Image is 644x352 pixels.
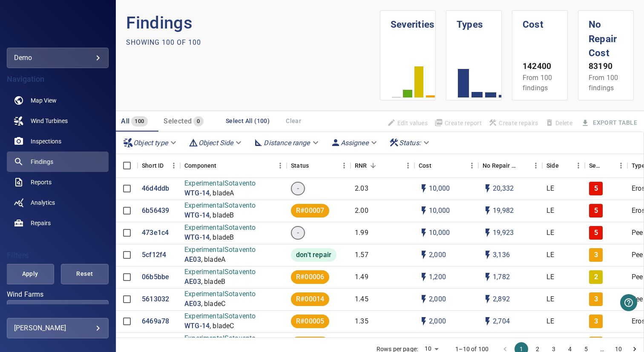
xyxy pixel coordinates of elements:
p: Showing 100 of 100 [126,37,201,48]
span: R#00005 [291,317,329,326]
p: LE [546,184,554,194]
svg: Auto impact [483,294,493,304]
p: 2,704 [493,317,510,326]
em: Object type [133,139,168,147]
p: 19,923 [493,228,514,238]
div: Status [291,154,309,177]
button: Menu [402,159,414,172]
div: Component [180,154,287,177]
p: 2,892 [493,295,510,304]
button: Menu [529,159,542,172]
a: repairs noActive [7,213,109,233]
svg: Auto cost [419,272,429,282]
a: windturbines noActive [7,111,109,131]
div: Severity [589,154,603,177]
span: Inspections [31,137,61,146]
a: inspections noActive [7,131,109,152]
p: WTG-14 [184,211,210,220]
p: 3,136 [493,250,510,260]
p: AE03 [184,255,201,265]
span: Apply the latest inspection filter to create repairs [485,116,542,130]
p: 3 [594,317,598,326]
p: ExperimentalSotavento [184,201,256,211]
span: Wind Turbines [31,117,68,125]
span: Selected [164,117,192,125]
svg: Auto cost [419,228,429,238]
div: Status: [385,135,434,150]
span: R#00006 [291,272,329,282]
p: 5613032 [142,295,169,304]
p: 10,000 [429,184,450,194]
p: , bladeC [210,321,234,331]
button: Sort [217,160,229,172]
img: demo-logo [40,21,75,30]
a: 06b5bbe [142,272,169,282]
p: 10,000 [429,206,450,216]
a: 6469a78 [142,317,169,326]
p: 1.49 [355,272,368,282]
h4: Navigation [7,75,109,83]
p: 46d4ddb [142,184,169,194]
button: Select All (100) [222,113,273,129]
a: analytics noActive [7,192,109,213]
div: Repair Now Ratio: The ratio of the additional incurred cost of repair in 1 year and the cost of r... [355,154,367,177]
p: ExperimentalSotavento [184,289,256,299]
button: Sort [309,160,321,172]
div: Distance range [250,135,323,150]
p: , bladeB [201,277,225,287]
div: Status [287,154,351,177]
div: R#00005 [291,315,329,328]
span: Findings that are included in repair orders will not be updated [384,116,431,130]
span: R#00014 [291,295,329,304]
p: ExperimentalSotavento [184,334,256,343]
h1: Severities [391,11,425,32]
button: Sort [431,160,443,172]
div: No Repair Cost [478,154,542,177]
a: 6b56439 [142,206,169,216]
span: Repairs [31,219,51,227]
button: Reset [61,264,109,284]
div: [PERSON_NAME] [14,321,101,335]
span: Findings that are included in repair orders can not be deleted [542,116,576,130]
p: ExperimentalSotavento [184,312,256,321]
span: 100 [131,117,147,126]
div: demo [7,48,109,68]
p: 19,982 [493,206,514,216]
a: 5cf12f4 [142,250,166,260]
span: From 100 findings [523,74,552,92]
p: WTG-14 [184,321,210,331]
p: WTG-14 [184,233,210,243]
a: 473e1c4 [142,228,169,238]
svg: Auto cost [419,206,429,216]
p: ExperimentalSotavento [184,245,256,255]
p: 5 [594,184,598,194]
h1: Types [457,11,491,32]
p: WTG-14 [184,189,210,198]
p: AE03 [184,299,201,309]
label: Wind Farms [7,291,109,298]
p: AE03 [184,277,201,287]
p: 1.99 [355,228,368,238]
em: Assignee [341,139,368,147]
p: 1,782 [493,272,510,282]
div: Component [184,154,216,177]
h1: Cost [523,11,557,32]
p: 5 [594,206,598,216]
p: LE [546,317,554,326]
span: Findings [31,157,53,166]
button: Menu [274,159,287,172]
p: 142400 [523,60,557,73]
span: 0 [193,117,203,126]
span: All [121,117,129,125]
span: Reports [31,178,52,186]
p: 83190 [589,60,623,73]
button: Sort [367,160,379,172]
span: From 100 findings [589,74,618,92]
button: Menu [615,159,627,172]
svg: Auto impact [483,228,493,238]
p: 2.00 [355,206,368,216]
p: ExperimentalSotavento [184,267,256,277]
